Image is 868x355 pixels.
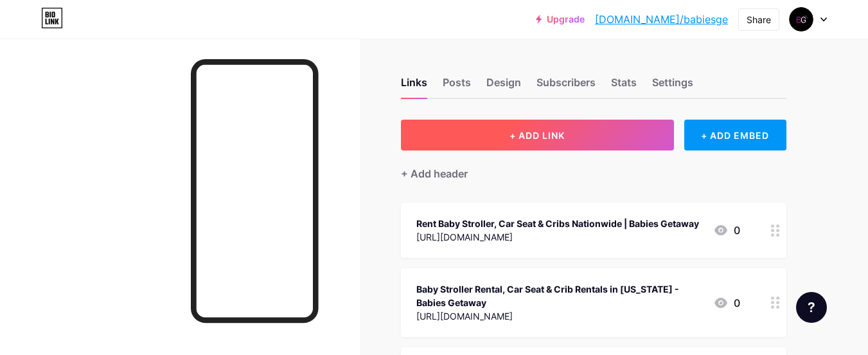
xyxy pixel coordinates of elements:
[684,120,786,150] div: + ADD EMBED
[401,166,468,181] div: + Add header
[486,75,521,98] div: Design
[416,309,703,323] div: [URL][DOMAIN_NAME]
[416,282,703,309] div: Baby Stroller Rental, Car Seat & Crib Rentals in [US_STATE] - Babies Getaway
[443,75,471,98] div: Posts
[536,75,596,98] div: Subscribers
[713,295,740,311] div: 0
[416,217,699,230] div: Rent Baby Stroller, Car Seat & Cribs Nationwide | Babies Getaway
[611,75,637,98] div: Stats
[747,13,771,26] div: Share
[789,7,813,32] img: Babies Getaway
[401,75,427,98] div: Links
[713,223,740,238] div: 0
[536,14,585,24] a: Upgrade
[401,120,674,150] button: + ADD LINK
[652,75,693,98] div: Settings
[416,230,699,244] div: [URL][DOMAIN_NAME]
[509,130,565,141] span: + ADD LINK
[595,12,728,27] a: [DOMAIN_NAME]/babiesge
